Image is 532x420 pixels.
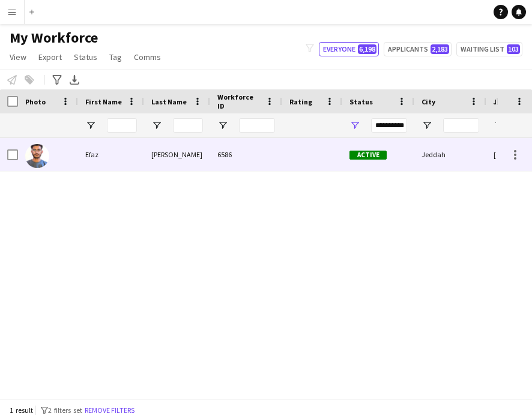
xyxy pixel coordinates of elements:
a: Status [69,49,102,65]
a: Tag [104,49,127,65]
span: 2 filters set [48,406,82,415]
span: Photo [25,97,46,106]
input: First Name Filter Input [107,118,137,133]
a: View [5,49,31,65]
button: Open Filter Menu [422,120,432,131]
button: Open Filter Menu [349,120,360,131]
span: Export [38,52,62,62]
button: Remove filters [82,404,137,417]
span: Last Name [151,97,187,106]
img: Efaz Hossain [25,144,49,168]
span: Active [349,151,387,160]
app-action-btn: Export XLSX [67,73,82,87]
a: Comms [129,49,166,65]
span: City [422,97,435,106]
button: Everyone6,198 [319,42,379,56]
input: City Filter Input [443,118,479,133]
app-action-btn: Advanced filters [50,73,64,87]
input: Workforce ID Filter Input [239,118,275,133]
div: 6586 [210,138,282,171]
span: My Workforce [10,29,98,47]
span: Comms [134,52,161,62]
span: 6,198 [358,44,376,54]
button: Open Filter Menu [85,120,96,131]
span: Workforce ID [217,92,261,110]
button: Applicants2,183 [384,42,452,56]
span: Joined [494,97,517,106]
span: Status [74,52,97,62]
div: Efaz [78,138,144,171]
span: View [10,52,26,62]
button: Open Filter Menu [217,120,228,131]
span: Rating [289,97,312,106]
span: 103 [507,44,520,54]
input: Last Name Filter Input [173,118,203,133]
a: Export [34,49,67,65]
button: Open Filter Menu [151,120,162,131]
span: Tag [109,52,122,62]
div: [PERSON_NAME] [144,138,210,171]
button: Open Filter Menu [494,120,504,131]
button: Waiting list103 [456,42,522,56]
span: First Name [85,97,122,106]
span: 2,183 [431,44,449,54]
span: Status [349,97,373,106]
div: Jeddah [414,138,486,171]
